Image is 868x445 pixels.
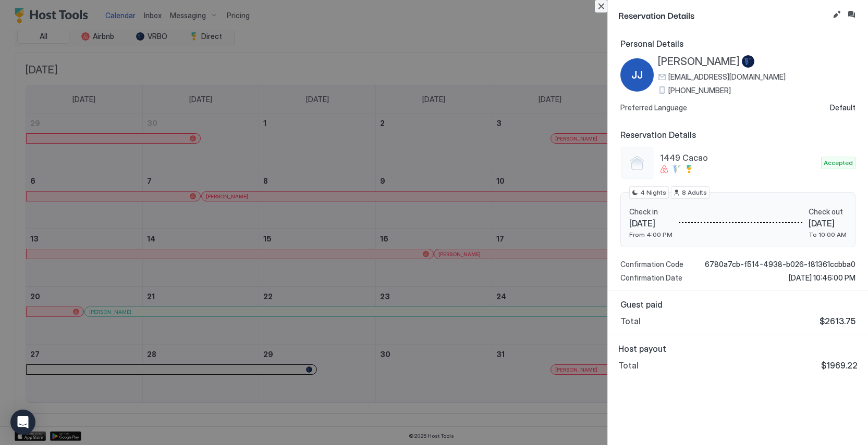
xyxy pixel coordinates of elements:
[640,188,666,197] span: 4 Nights
[620,299,855,310] span: Guest paid
[629,231,673,238] span: From 4:00 PM
[830,103,855,112] span: Default
[824,158,853,168] span: Accepted
[629,218,673,228] span: [DATE]
[809,207,847,217] span: Check out
[809,218,847,228] span: [DATE]
[618,360,639,371] span: Total
[820,316,855,326] span: $2613.75
[620,273,682,283] span: Confirmation Date
[668,86,731,95] span: [PHONE_NUMBER]
[618,344,858,354] span: Host payout
[618,8,828,21] span: Reservation Details
[620,103,687,112] span: Preferred Language
[620,260,683,269] span: Confirmation Code
[620,316,641,326] span: Total
[809,231,847,238] span: To 10:00 AM
[620,130,855,140] span: Reservation Details
[705,260,855,269] span: 6780a7cb-f514-4938-b026-f81361ccbba0
[631,67,643,83] span: JJ
[668,72,786,82] span: [EMAIL_ADDRESS][DOMAIN_NAME]
[682,188,707,197] span: 8 Adults
[620,39,855,49] span: Personal Details
[660,152,817,163] span: 1449 Cacao
[629,207,673,217] span: Check in
[658,55,740,68] span: [PERSON_NAME]
[789,273,855,283] span: [DATE] 10:46:00 PM
[10,410,35,435] div: Open Intercom Messenger
[821,360,858,371] span: $1969.22
[830,8,843,21] button: Edit reservation
[845,8,858,21] button: Inbox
